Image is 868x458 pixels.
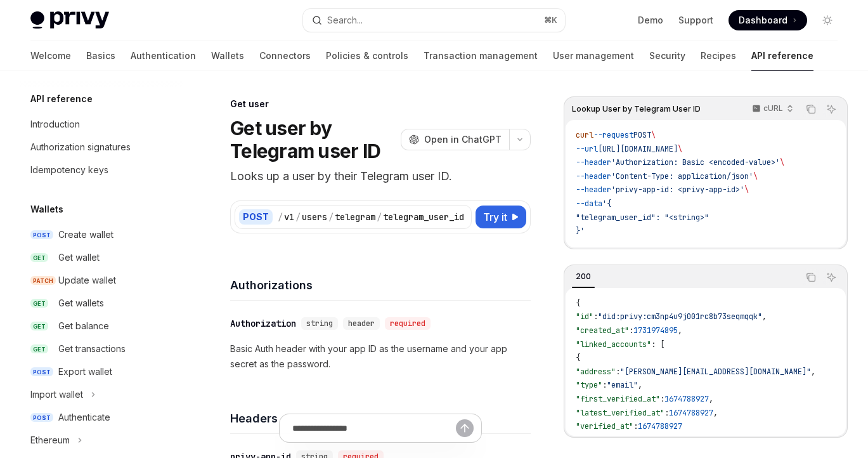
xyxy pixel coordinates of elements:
span: GET [30,344,48,354]
a: Authorization signatures [20,136,183,159]
div: Authenticate [58,410,110,425]
a: Authentication [131,41,196,71]
span: "first_verified_at" [576,394,660,404]
a: Dashboard [729,10,807,30]
a: Demo [638,14,663,27]
button: Toggle Import wallet section [20,383,183,406]
div: 200 [572,269,595,284]
button: Ask AI [823,269,839,285]
a: Idempotency keys [20,159,183,181]
span: }' [576,226,585,236]
span: curl [576,130,593,140]
span: , [709,394,713,404]
div: Authorization [230,317,296,330]
span: 1674788927 [664,394,709,404]
div: Import wallet [30,387,83,402]
span: POST [30,230,53,240]
a: User management [553,41,634,71]
span: "verified_at" [576,421,633,431]
button: Try it [476,206,526,228]
span: "address" [576,367,616,377]
span: , [762,311,767,322]
h5: Wallets [30,202,63,217]
span: \ [780,157,784,167]
span: 1674788927 [638,421,682,431]
span: , [678,325,682,336]
span: , [713,408,718,418]
a: POSTExport wallet [20,360,183,383]
span: : [616,367,620,377]
span: '{ [602,199,611,209]
a: Security [649,41,685,71]
a: Basics [86,41,115,71]
span: "linked_accounts" [576,339,651,350]
span: : [629,325,633,336]
div: Get user [230,98,531,110]
span: GET [30,253,48,263]
a: Introduction [20,113,183,136]
a: Recipes [701,41,736,71]
span: GET [30,322,48,331]
span: POST [633,130,651,140]
span: header [348,318,375,329]
span: 'Content-Type: application/json' [611,171,753,181]
span: --header [576,157,611,167]
a: POSTCreate wallet [20,223,183,246]
span: 1674788927 [669,408,713,418]
span: "email" [607,380,638,390]
button: Copy the contents from the code block [803,101,819,117]
div: Export wallet [58,364,112,379]
span: 'privy-app-id: <privy-app-id>' [611,185,744,195]
a: Welcome [30,41,71,71]
a: Wallets [211,41,244,71]
span: "type" [576,380,602,390]
div: telegram_user_id [383,211,464,223]
div: Get transactions [58,341,126,357]
p: Basic Auth header with your app ID as the username and your app secret as the password. [230,341,531,372]
p: Looks up a user by their Telegram user ID. [230,167,531,185]
div: Ethereum [30,433,70,448]
button: Open in ChatGPT [401,129,509,150]
span: { [576,298,580,308]
img: light logo [30,11,109,29]
span: , [811,367,815,377]
span: Open in ChatGPT [424,133,502,146]
a: Policies & controls [326,41,408,71]
span: 'Authorization: Basic <encoded-value>' [611,157,780,167]
div: / [377,211,382,223]
span: Dashboard [739,14,787,27]
span: : [664,408,669,418]
span: Try it [483,209,507,225]
button: Ask AI [823,101,839,117]
span: [URL][DOMAIN_NAME] [598,144,678,154]
div: Idempotency keys [30,162,108,178]
span: GET [30,299,48,308]
span: "[PERSON_NAME][EMAIL_ADDRESS][DOMAIN_NAME]" [620,367,811,377]
a: POSTAuthenticate [20,406,183,429]
div: required [385,317,431,330]
span: : [602,380,607,390]
div: telegram [335,211,375,223]
span: }, [576,435,585,445]
span: --header [576,171,611,181]
div: users [302,211,327,223]
span: : [593,311,598,322]
span: { [576,353,580,363]
div: Update wallet [58,273,116,288]
span: --header [576,185,611,195]
a: Support [678,14,713,27]
h4: Authorizations [230,277,531,294]
a: Transaction management [424,41,538,71]
span: \ [651,130,656,140]
div: / [278,211,283,223]
button: Open search [303,9,566,32]
button: Toggle Ethereum section [20,429,183,452]
div: Get balance [58,318,109,334]
div: v1 [284,211,294,223]
div: Get wallet [58,250,100,265]
a: API reference [751,41,813,71]
a: GETGet balance [20,315,183,337]
a: PATCHUpdate wallet [20,269,183,292]
span: ⌘ K [544,15,557,25]
a: Connectors [259,41,311,71]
